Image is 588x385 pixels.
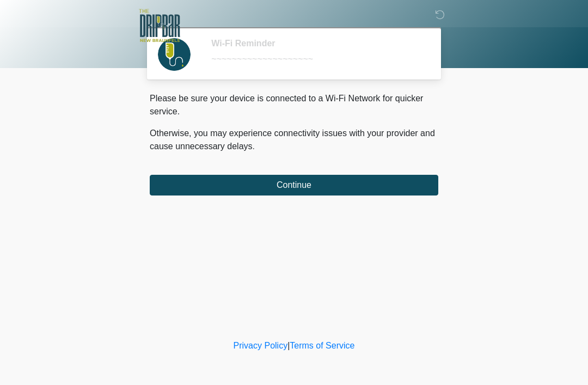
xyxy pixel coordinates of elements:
a: | [287,341,290,350]
a: Terms of Service [290,341,354,350]
div: ~~~~~~~~~~~~~~~~~~~~ [211,53,422,66]
img: Agent Avatar [158,38,191,71]
span: . [253,142,255,151]
img: The DRIPBaR - New Braunfels Logo [139,8,180,44]
p: Please be sure your device is connected to a Wi-Fi Network for quicker service. [150,92,438,118]
p: Otherwise, you may experience connectivity issues with your provider and cause unnecessary delays [150,127,438,153]
button: Continue [150,175,438,195]
a: Privacy Policy [234,341,288,350]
